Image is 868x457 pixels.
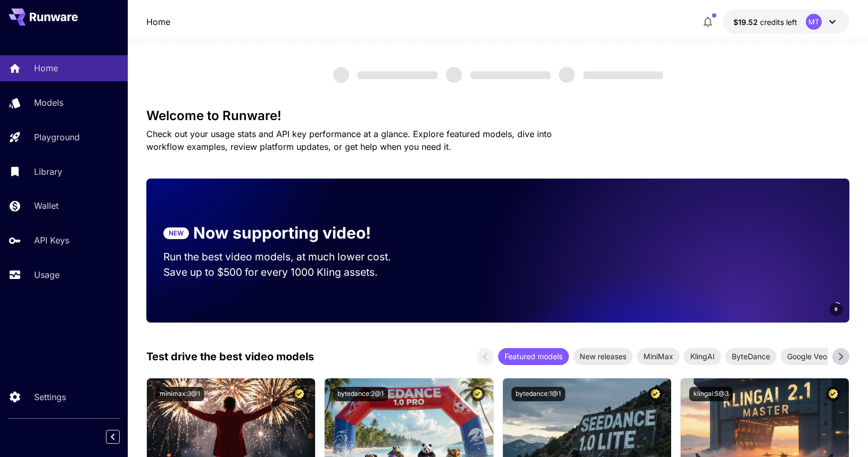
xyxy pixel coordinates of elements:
[114,427,128,446] div: Collapse sidebar
[637,348,680,365] div: MiniMax
[684,348,721,365] div: KlingAI
[163,265,411,280] p: Save up to $500 for every 1000 Kling assets.
[723,10,849,34] button: $19.51973MT
[470,387,485,401] button: Certified Model – Vetted for best performance and includes a commercial license.
[34,199,59,212] p: Wallet
[34,96,63,109] p: Models
[826,387,840,401] button: Certified Model – Vetted for best performance and includes a commercial license.
[193,221,371,245] p: Now supporting video!
[34,165,62,178] p: Library
[169,228,184,238] p: NEW
[725,348,776,365] div: ByteDance
[34,268,60,281] p: Usage
[498,348,569,365] div: Featured models
[498,351,569,362] span: Featured models
[684,351,721,362] span: KlingAI
[573,351,633,362] span: New releases
[781,351,833,362] span: Google Veo
[733,18,760,27] span: $19.52
[146,108,849,123] h3: Welcome to Runware!
[146,349,314,365] p: Test drive the best video models
[146,129,552,152] span: Check out your usage stats and API key performance at a glance. Explore featured models, dive int...
[637,351,680,362] span: MiniMax
[34,234,69,247] p: API Keys
[292,387,307,401] button: Certified Model – Vetted for best performance and includes a commercial license.
[733,16,797,28] div: $19.51973
[725,351,776,362] span: ByteDance
[34,131,80,143] p: Playground
[834,305,838,313] span: 6
[106,430,120,444] button: Collapse sidebar
[511,387,565,401] button: bytedance:1@1
[163,249,411,265] p: Run the best video models, at much lower cost.
[781,348,833,365] div: Google Veo
[648,387,663,401] button: Certified Model – Vetted for best performance and includes a commercial license.
[34,62,58,74] p: Home
[760,18,797,27] span: credits left
[155,387,204,401] button: minimax:3@1
[34,391,66,403] p: Settings
[806,14,822,30] div: MT
[146,15,170,28] nav: breadcrumb
[146,15,170,28] a: Home
[333,387,388,401] button: bytedance:2@1
[573,348,633,365] div: New releases
[689,387,733,401] button: klingai:5@3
